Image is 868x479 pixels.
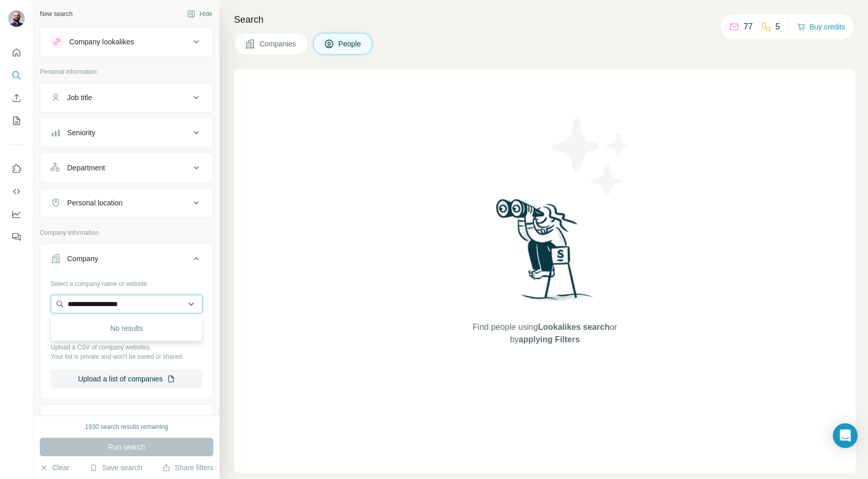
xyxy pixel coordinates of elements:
button: Job title [40,85,213,110]
button: Enrich CSV [8,89,25,107]
p: Your list is private and won't be saved or shared. [51,352,203,361]
button: Company lookalikes [40,29,213,54]
button: Department [40,155,213,180]
span: People [338,39,362,49]
div: Select a company name or website [51,275,203,289]
img: Avatar [8,10,25,27]
p: 5 [776,21,780,33]
button: Hide [180,6,220,22]
p: 77 [743,21,753,33]
button: Share filters [162,462,213,473]
button: Use Surfe on LinkedIn [8,159,25,178]
button: Search [8,66,25,85]
p: Upload a CSV of company websites. [51,343,203,352]
button: Use Surfe API [8,182,25,201]
div: Personal location [67,198,122,208]
p: Personal information [40,67,213,76]
button: Upload a list of companies [51,370,203,388]
button: Feedback [8,228,25,246]
div: Company lookalikes [69,37,134,47]
img: Surfe Illustration - Stars [545,110,638,203]
div: 1930 search results remaining [85,422,168,432]
span: applying Filters [519,335,580,344]
div: No results [53,318,200,339]
div: Industry [67,414,93,424]
div: Company [67,253,98,264]
button: Seniority [40,120,213,145]
div: Open Intercom Messenger [833,423,858,448]
button: Personal location [40,190,213,215]
button: Company [40,246,213,275]
button: Clear [40,462,69,473]
button: Save search [89,462,142,473]
button: Buy credits [797,20,845,34]
button: Industry [40,407,213,432]
div: Department [67,163,105,173]
span: Lookalikes search [538,323,610,331]
button: My lists [8,111,25,130]
span: Find people using or by [462,321,627,346]
span: Companies [259,39,297,49]
div: Seniority [67,127,95,138]
button: Quick start [8,43,25,62]
h4: Search [234,12,856,27]
div: New search [40,9,72,19]
button: Dashboard [8,205,25,223]
img: Surfe Illustration - Woman searching with binoculars [491,196,599,311]
div: Job title [67,92,92,103]
p: Company information [40,228,213,237]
